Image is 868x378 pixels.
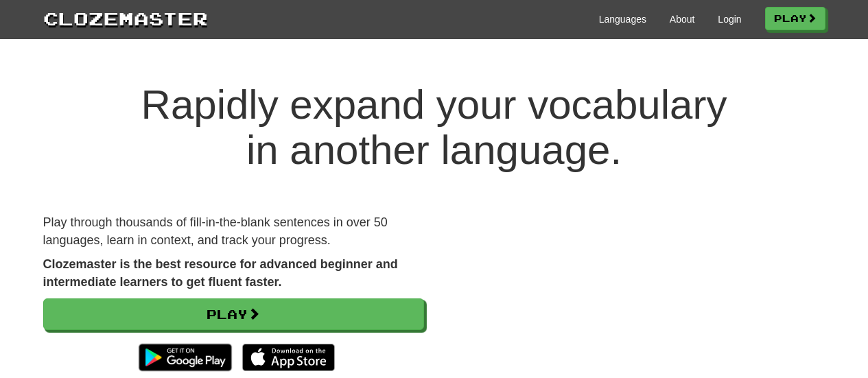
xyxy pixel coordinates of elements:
a: Play [43,298,424,330]
a: Clozemaster [43,5,208,31]
a: Play [765,7,825,30]
p: Play through thousands of fill-in-the-blank sentences in over 50 languages, learn in context, and... [43,214,424,249]
a: Languages [599,12,646,26]
img: Get it on Google Play [132,337,238,378]
a: Login [718,12,741,26]
img: Download_on_the_App_Store_Badge_US-UK_135x40-25178aeef6eb6b83b96f5f2d004eda3bffbb37122de64afbaef7... [242,344,335,371]
strong: Clozemaster is the best resource for advanced beginner and intermediate learners to get fluent fa... [43,257,398,289]
a: About [670,12,695,26]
